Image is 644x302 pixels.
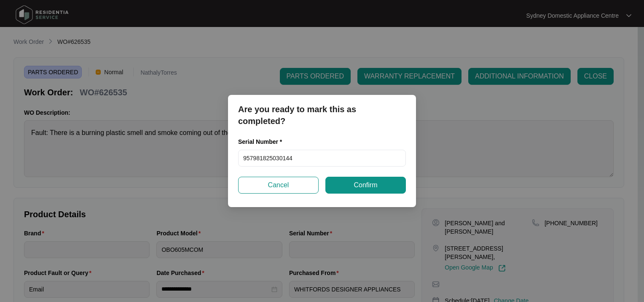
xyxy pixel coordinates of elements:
label: Serial Number * [238,138,288,146]
span: Confirm [354,180,377,190]
button: Cancel [238,177,319,194]
button: Confirm [325,177,406,194]
p: completed? [238,115,406,127]
span: Cancel [268,180,289,190]
p: Are you ready to mark this as [238,103,406,115]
